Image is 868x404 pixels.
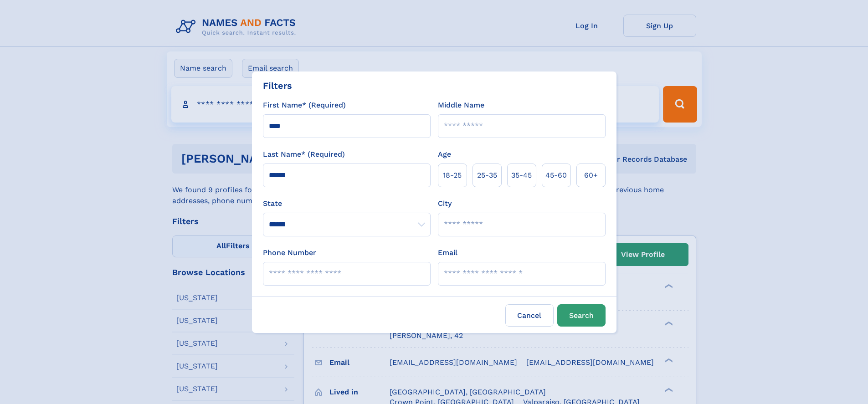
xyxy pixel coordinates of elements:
label: Email [438,247,457,258]
label: Phone Number [263,247,316,258]
label: Middle Name [438,100,484,111]
label: Cancel [505,304,554,327]
span: 25‑35 [477,170,497,181]
label: Age [438,149,451,160]
span: 18‑25 [443,170,462,181]
span: 45‑60 [545,170,567,181]
div: Filters [263,79,292,92]
label: Last Name* (Required) [263,149,345,160]
label: State [263,198,431,209]
label: First Name* (Required) [263,100,346,111]
span: 35‑45 [511,170,532,181]
button: Search [557,304,606,327]
label: City [438,198,452,209]
span: 60+ [584,170,598,181]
